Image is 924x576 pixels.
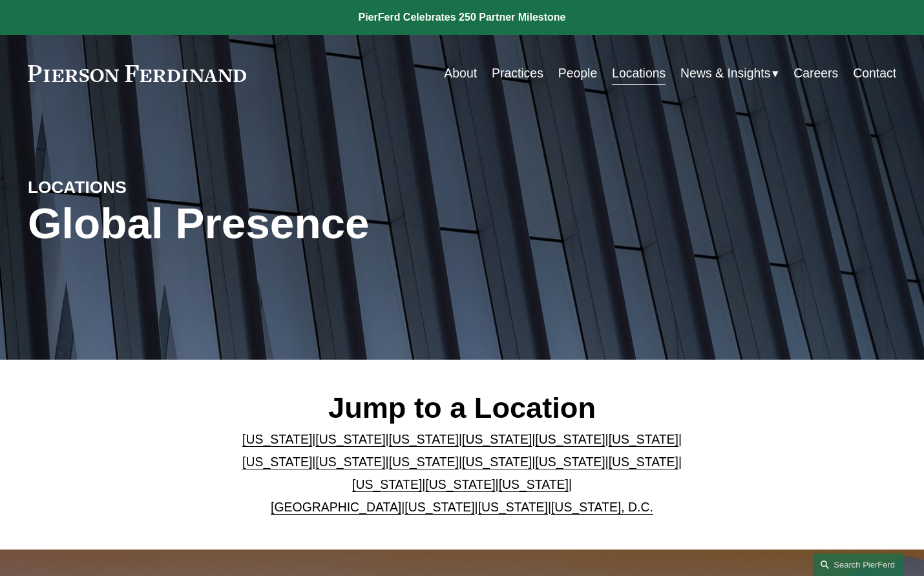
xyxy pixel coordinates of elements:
a: [US_STATE] [609,432,678,446]
a: [GEOGRAPHIC_DATA] [271,500,401,514]
a: [US_STATE] [242,455,312,469]
a: folder dropdown [680,61,779,86]
a: Careers [793,61,838,86]
a: [US_STATE] [242,432,312,446]
h4: LOCATIONS [28,177,245,198]
a: Locations [612,61,666,86]
a: [US_STATE] [389,432,459,446]
a: Contact [853,61,896,86]
a: [US_STATE] [609,455,678,469]
h2: Jump to a Location [209,391,715,426]
a: [US_STATE] [499,477,569,491]
a: About [444,61,477,86]
a: [US_STATE] [535,432,605,446]
a: [US_STATE] [315,455,385,469]
a: [US_STATE], D.C. [551,500,653,514]
p: | | | | | | | | | | | | | | | | | | [209,428,715,519]
a: People [558,61,597,86]
a: [US_STATE] [478,500,548,514]
h1: Global Presence [28,198,607,248]
a: [US_STATE] [462,455,532,469]
a: [US_STATE] [352,477,422,491]
a: [US_STATE] [535,455,605,469]
a: Practices [492,61,543,86]
a: [US_STATE] [462,432,532,446]
a: [US_STATE] [404,500,474,514]
a: [US_STATE] [315,432,385,446]
a: [US_STATE] [425,477,495,491]
span: News & Insights [680,62,770,85]
a: [US_STATE] [389,455,459,469]
a: Search this site [813,553,903,576]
